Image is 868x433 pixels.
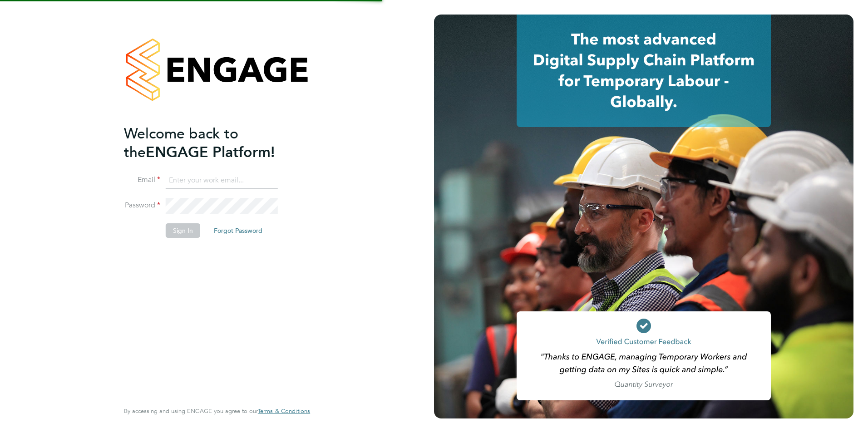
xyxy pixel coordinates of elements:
span: By accessing and using ENGAGE you agree to our [124,407,310,415]
a: Terms & Conditions [258,408,310,415]
button: Forgot Password [207,223,270,238]
span: Welcome back to the [124,125,238,161]
button: Sign In [166,223,200,238]
h2: ENGAGE Platform! [124,124,301,162]
input: Enter your work email... [166,172,278,189]
label: Password [124,201,160,210]
label: Email [124,175,160,185]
